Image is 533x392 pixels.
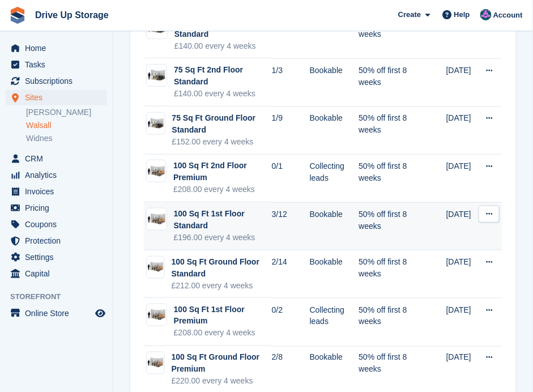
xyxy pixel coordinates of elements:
[6,90,107,105] a: menu
[6,57,107,73] a: menu
[480,9,492,20] img: Andy
[359,250,422,299] td: 50% off first 8 weeks
[25,233,93,249] span: Protection
[174,88,272,100] div: £140.00 every 4 weeks
[359,58,422,106] td: 50% off first 8 weeks
[174,208,272,232] div: 100 Sq Ft 1st Floor Standard
[6,233,107,249] a: menu
[25,184,93,199] span: Invoices
[6,216,107,232] a: menu
[172,136,272,148] div: £152.00 every 4 weeks
[25,73,93,89] span: Subscriptions
[172,376,272,387] div: £220.00 every 4 weeks
[93,306,107,320] a: Preview store
[25,305,93,321] span: Online Store
[172,280,272,292] div: £212.00 every 4 weeks
[147,68,167,83] img: 75-sqft-unit.jpg
[310,155,359,203] td: Collecting leads
[272,155,310,203] td: 0/1
[6,151,107,167] a: menu
[310,202,359,250] td: Bookable
[6,266,107,282] a: menu
[147,261,164,274] img: 100-sqft-unit.jpg
[272,250,310,299] td: 2/14
[25,40,93,56] span: Home
[6,200,107,216] a: menu
[446,202,479,250] td: [DATE]
[147,164,166,179] img: 100-sqft-unit.jpg
[174,327,272,339] div: £208.00 every 4 weeks
[446,58,479,106] td: [DATE]
[6,184,107,199] a: menu
[310,298,359,346] td: Collecting leads
[174,232,272,244] div: £196.00 every 4 weeks
[172,352,272,376] div: 100 Sq Ft Ground Floor Premium
[25,167,93,183] span: Analytics
[310,106,359,155] td: Bookable
[174,64,272,88] div: 75 Sq Ft 2nd Floor Standard
[172,112,272,136] div: 75 Sq Ft Ground Floor Standard
[31,6,113,24] a: Drive Up Storage
[172,256,272,280] div: 100 Sq Ft Ground Floor Standard
[359,11,422,59] td: 50% off first 8 weeks
[26,133,107,144] a: Widnes
[272,298,310,346] td: 0/2
[147,308,167,322] img: 100-sqft-unit.jpg
[446,250,479,299] td: [DATE]
[147,212,167,227] img: 100-sqft-unit.jpg
[6,40,107,56] a: menu
[446,11,479,59] td: [DATE]
[25,266,93,282] span: Capital
[359,298,422,346] td: 50% off first 8 weeks
[446,298,479,346] td: [DATE]
[310,250,359,299] td: Bookable
[6,305,107,321] a: menu
[446,155,479,203] td: [DATE]
[310,11,359,59] td: Bookable
[446,106,479,155] td: [DATE]
[174,40,272,52] div: £140.00 every 4 weeks
[173,160,272,184] div: 100 Sq Ft 2nd Floor Premium
[25,57,93,73] span: Tasks
[359,202,422,250] td: 50% off first 8 weeks
[25,216,93,232] span: Coupons
[6,249,107,265] a: menu
[6,73,107,89] a: menu
[26,107,107,118] a: [PERSON_NAME]
[272,202,310,250] td: 3/12
[25,200,93,216] span: Pricing
[359,155,422,203] td: 50% off first 8 weeks
[398,9,421,20] span: Create
[25,90,93,105] span: Sites
[359,106,422,155] td: 50% off first 8 weeks
[147,356,164,369] img: 100-sqft-unit.jpg
[147,117,165,130] img: 75-sqft-unit.jpg
[25,151,93,167] span: CRM
[174,304,272,327] div: 100 Sq Ft 1st Floor Premium
[25,249,93,265] span: Settings
[173,184,272,195] div: £208.00 every 4 weeks
[454,9,470,20] span: Help
[272,106,310,155] td: 1/9
[493,10,523,21] span: Account
[10,291,113,302] span: Storefront
[26,120,107,131] a: Walsall
[272,11,310,59] td: 11/25
[272,58,310,106] td: 1/3
[310,58,359,106] td: Bookable
[6,167,107,183] a: menu
[9,7,26,24] img: stora-icon-8386f47178a22dfd0bd8f6a31ec36ba5ce8667c1dd55bd0f319d3a0aa187defe.svg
